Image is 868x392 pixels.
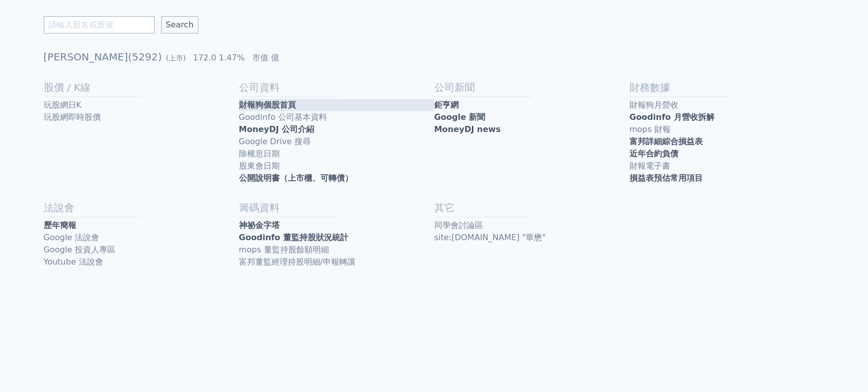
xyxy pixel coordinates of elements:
a: Google 投資人專區 [44,244,239,256]
a: MoneyDJ news [434,123,630,136]
a: 玩股網日K [44,99,239,111]
iframe: Chat Widget [817,343,868,392]
h2: 籌碼資料 [239,201,434,215]
a: 損益表預估常用項目 [630,172,825,184]
a: 近年合約負債 [630,148,825,160]
a: Google 新聞 [434,111,630,123]
a: 歷年簡報 [44,219,239,232]
input: Search [161,16,198,34]
a: 財報狗月營收 [630,99,825,111]
a: 玩股網即時股價 [44,111,239,123]
a: 富邦董監經理持股明細/申報轉讓 [239,256,434,268]
a: 除權息日期 [239,148,434,160]
a: Youtube 法說會 [44,256,239,268]
a: Goodinfo 公司基本資料 [239,111,434,123]
h2: 公司新聞 [434,80,630,94]
h2: 財務數據 [630,80,825,94]
span: 172.0 1.47% [193,53,245,62]
a: Goodinfo 董監持股狀況統計 [239,232,434,244]
a: 財報狗個股首頁 [239,99,434,111]
a: 鉅亨網 [434,99,630,111]
a: site:[DOMAIN_NAME] "華懋" [434,232,630,244]
a: mops 財報 [630,123,825,136]
h1: [PERSON_NAME](5292) [44,50,825,64]
a: 股東會日期 [239,160,434,172]
h2: 公司資料 [239,80,434,94]
a: Google Drive 搜尋 [239,136,434,148]
input: 請輸入股名或股號 [44,16,155,34]
a: 財報電子書 [630,160,825,172]
a: Google 法說會 [44,232,239,244]
h2: 股價 / K線 [44,80,239,94]
a: Goodinfo 月營收拆解 [630,111,825,123]
a: 公開說明書（上市櫃、可轉債） [239,172,434,184]
span: (上市) [166,54,186,62]
a: 富邦詳細綜合損益表 [630,136,825,148]
a: 神祕金字塔 [239,219,434,232]
a: MoneyDJ 公司介紹 [239,123,434,136]
span: 市值 億 [252,53,279,62]
a: mops 董監持股餘額明細 [239,244,434,256]
h2: 法說會 [44,201,239,215]
h2: 其它 [434,201,630,215]
a: 同學會討論區 [434,219,630,232]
